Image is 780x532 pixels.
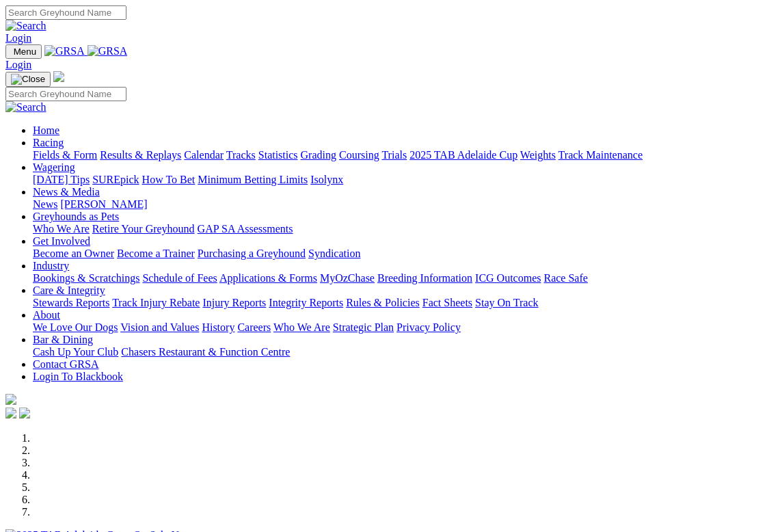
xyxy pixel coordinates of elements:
a: Strategic Plan [333,321,394,333]
img: logo-grsa-white.png [5,394,16,405]
a: Stay On Track [475,297,538,308]
a: Fact Sheets [422,297,472,308]
a: Schedule of Fees [142,272,217,284]
a: SUREpick [92,174,139,185]
a: Tracks [226,149,256,161]
img: GRSA [88,45,128,57]
a: Track Maintenance [559,149,643,161]
img: GRSA [44,45,85,57]
img: Search [5,101,46,114]
a: Cash Up Your Club [33,346,118,358]
a: Care & Integrity [33,284,105,296]
a: Injury Reports [202,297,266,308]
div: About [33,321,775,334]
a: Vision and Values [120,321,199,333]
input: Search [5,5,126,20]
a: Get Involved [33,235,90,247]
button: Toggle navigation [5,72,51,87]
a: MyOzChase [320,272,375,284]
a: About [33,309,60,321]
img: facebook.svg [5,408,16,418]
a: Who We Are [33,223,90,235]
a: Statistics [258,149,298,161]
div: Industry [33,272,775,284]
a: ICG Outcomes [475,272,541,284]
a: How To Bet [142,174,196,185]
a: Grading [301,149,336,161]
a: Chasers Restaurant & Function Centre [121,346,290,358]
a: Minimum Betting Limits [198,174,308,185]
a: Coursing [339,149,379,161]
div: Wagering [33,174,775,186]
div: Care & Integrity [33,297,775,309]
a: Integrity Reports [269,297,343,308]
a: Greyhounds as Pets [33,211,119,222]
a: Results & Replays [100,149,181,161]
a: Applications & Forms [219,272,317,284]
a: Industry [33,260,69,271]
a: Purchasing a Greyhound [198,248,306,259]
a: Stewards Reports [33,297,109,308]
a: Privacy Policy [396,321,461,333]
div: Racing [33,149,775,161]
span: Menu [14,46,36,57]
a: History [202,321,234,333]
div: Bar & Dining [33,346,775,358]
a: Careers [237,321,271,333]
a: Login [5,59,31,70]
a: Retire Your Greyhound [92,223,195,235]
img: logo-grsa-white.png [53,71,64,82]
a: Who We Are [273,321,330,333]
a: 2025 TAB Adelaide Cup [409,149,517,161]
a: Login [5,32,31,44]
a: Racing [33,137,64,148]
img: twitter.svg [19,408,30,418]
a: Become an Owner [33,248,114,259]
a: Bar & Dining [33,334,93,345]
a: Race Safe [543,272,587,284]
button: Toggle navigation [5,44,42,59]
img: Close [11,74,45,85]
a: [PERSON_NAME] [60,198,147,210]
a: Breeding Information [377,272,472,284]
a: Syndication [308,248,360,259]
a: Track Injury Rebate [112,297,200,308]
a: Calendar [184,149,224,161]
a: Become a Trainer [117,248,195,259]
a: Rules & Policies [346,297,420,308]
a: News [33,198,57,210]
img: Search [5,20,46,32]
a: Contact GRSA [33,358,98,370]
a: [DATE] Tips [33,174,90,185]
a: Login To Blackbook [33,371,123,382]
a: We Love Our Dogs [33,321,118,333]
a: News & Media [33,186,100,198]
a: GAP SA Assessments [198,223,293,235]
input: Search [5,87,126,101]
a: Home [33,124,59,136]
a: Weights [520,149,556,161]
a: Isolynx [310,174,343,185]
div: Greyhounds as Pets [33,223,775,235]
a: Bookings & Scratchings [33,272,139,284]
div: Get Involved [33,248,775,260]
div: News & Media [33,198,775,211]
a: Wagering [33,161,75,173]
a: Trials [381,149,407,161]
a: Fields & Form [33,149,97,161]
